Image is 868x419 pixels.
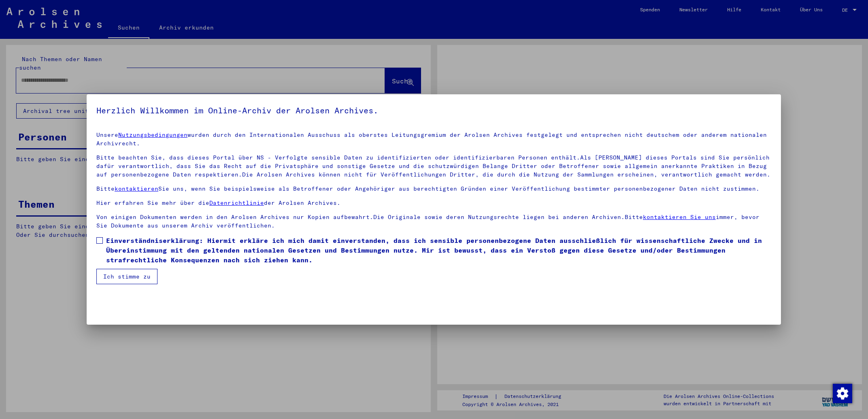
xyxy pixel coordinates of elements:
[96,199,771,207] p: Hier erfahren Sie mehr über die der Arolsen Archives.
[96,104,771,117] h5: Herzlich Willkommen im Online-Archiv der Arolsen Archives.
[115,185,158,192] a: kontaktieren
[96,131,771,148] p: Unsere wurden durch den Internationalen Ausschuss als oberstes Leitungsgremium der Arolsen Archiv...
[833,384,852,403] img: Zustimmung ändern
[106,236,771,265] span: Einverständniserklärung: Hiermit erkläre ich mich damit einverstanden, dass ich sensible personen...
[832,383,852,403] div: Zustimmung ändern
[96,213,771,230] p: Von einigen Dokumenten werden in den Arolsen Archives nur Kopien aufbewahrt.Die Originale sowie d...
[96,185,771,193] p: Bitte Sie uns, wenn Sie beispielsweise als Betroffener oder Angehöriger aus berechtigten Gründen ...
[118,131,187,138] a: Nutzungsbedingungen
[96,269,157,284] button: Ich stimme zu
[209,199,264,206] a: Datenrichtlinie
[643,213,716,221] a: kontaktieren Sie uns
[96,153,771,179] p: Bitte beachten Sie, dass dieses Portal über NS - Verfolgte sensible Daten zu identifizierten oder...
